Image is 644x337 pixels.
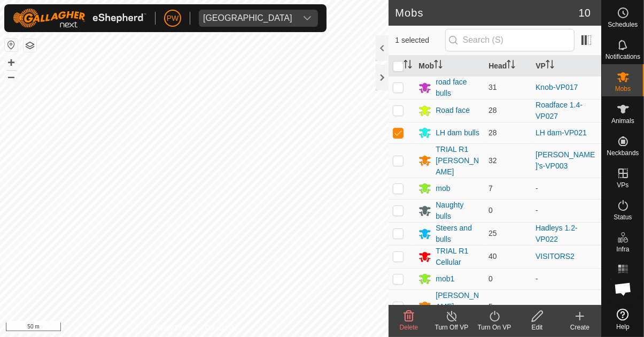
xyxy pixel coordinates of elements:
button: Reset Map [5,39,18,51]
a: Privacy Policy [152,323,192,333]
p-sorticon: Activate to sort [507,62,515,70]
p-sorticon: Activate to sort [404,62,412,70]
span: Infra [616,246,629,252]
span: Neckbands [607,150,639,156]
a: LH dam-VP021 [536,128,587,137]
div: TRIAL R1 Cellular [436,246,480,268]
img: Gallagher Logo [13,9,146,28]
button: – [5,70,18,83]
a: VISITORS2 [536,252,575,261]
span: 25 [488,229,497,238]
th: Head [484,56,531,76]
div: Open chat [607,273,639,305]
td: - [531,268,601,289]
a: Help [602,304,644,334]
button: + [5,56,18,69]
span: PW [167,13,179,24]
td: - [531,289,601,324]
a: Contact Us [205,323,236,333]
h2: Mobs [395,6,578,19]
div: Turn On VP [473,323,516,332]
span: Help [616,324,630,330]
span: Heatmap [610,278,636,285]
a: Hadleys 1.2-VP022 [536,224,578,243]
p-sorticon: Activate to sort [434,62,443,70]
div: mob1 [436,273,454,285]
div: Edit [516,323,558,332]
span: 0 [488,206,493,215]
span: Kawhia Farm [199,10,297,27]
span: 5 [488,302,493,311]
a: [PERSON_NAME]'s-VP003 [536,150,595,170]
span: 31 [488,83,497,91]
span: 28 [488,106,497,114]
div: [GEOGRAPHIC_DATA] [203,14,292,22]
span: 10 [579,5,591,21]
span: Status [614,214,632,220]
p-sorticon: Activate to sort [546,62,554,70]
div: Road face [436,105,470,116]
button: Map Layers [24,39,36,52]
a: Knob-VP017 [536,83,578,91]
span: Notifications [606,53,640,60]
div: road face bulls [436,76,480,99]
span: Animals [611,118,634,124]
th: Mob [414,56,484,76]
div: [PERSON_NAME] stragglers [436,290,480,324]
div: Turn Off VP [430,323,473,332]
div: mob [436,183,450,194]
input: Search (S) [445,29,575,51]
span: 28 [488,128,497,137]
span: 7 [488,184,493,193]
span: Mobs [615,86,631,92]
span: Delete [400,324,418,331]
span: VPs [617,182,629,188]
th: VP [531,56,601,76]
span: 32 [488,156,497,165]
div: LH dam bulls [436,127,479,139]
div: Steers and bulls [436,223,480,245]
div: TRIAL R1 [PERSON_NAME] [436,144,480,178]
span: 0 [488,274,493,283]
div: Naughty bulls [436,200,480,222]
span: Schedules [608,21,638,28]
div: Create [558,323,601,332]
td: - [531,178,601,199]
a: Roadface 1.4-VP027 [536,101,583,120]
td: - [531,199,601,222]
span: 40 [488,252,497,261]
